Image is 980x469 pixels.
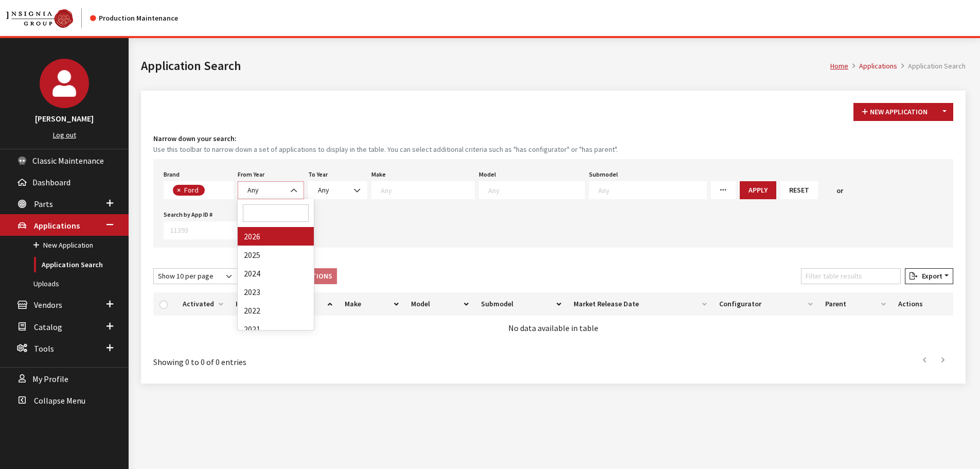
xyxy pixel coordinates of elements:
[853,103,936,121] button: New Application
[164,170,180,179] label: Brand
[819,292,892,316] th: Parent: activate to sort column ascending
[32,155,104,166] span: Classic Maintenance
[6,9,73,28] img: Catalog Maintenance
[32,374,68,384] span: My Profile
[318,185,329,195] span: Any
[238,181,304,199] span: Any
[34,199,53,209] span: Parts
[238,301,314,320] li: 2022
[598,185,706,195] textarea: Search
[229,292,278,316] th: ID: activate to sort column ascending
[10,112,118,125] h3: [PERSON_NAME]
[153,133,953,144] h4: Narrow down your search:
[6,8,90,28] a: Insignia Group logo
[371,170,386,179] label: Make
[238,227,314,246] li: 2026
[244,185,297,196] span: Any
[183,185,201,195] span: Ford
[905,268,953,284] button: Export
[567,292,713,316] th: Market Release Date: activate to sort column ascending
[177,185,181,195] span: ×
[40,59,89,108] img: Cheyenne Dorton
[153,144,953,155] small: Use this toolbar to narrow down a set of applications to display in the table. You can select add...
[589,170,618,179] label: Submodel
[238,246,314,264] li: 2025
[488,185,584,195] textarea: Search
[479,170,496,179] label: Model
[830,61,848,71] a: Home
[308,170,328,179] label: To Year
[207,186,213,196] textarea: Search
[713,292,819,316] th: Configurator: activate to sort column ascending
[338,292,404,316] th: Make: activate to sort column ascending
[892,292,953,316] th: Actions
[918,271,942,281] span: Export
[238,170,264,179] label: From Year
[243,204,309,222] input: Search
[153,316,953,340] td: No data available in table
[90,13,178,24] div: Production Maintenance
[405,292,475,316] th: Model: activate to sort column ascending
[780,181,818,199] button: Reset
[32,177,70,187] span: Dashboard
[141,57,830,75] h1: Application Search
[34,300,62,310] span: Vendors
[34,343,54,354] span: Tools
[238,283,314,301] li: 2023
[34,395,85,406] span: Collapse Menu
[740,181,776,199] button: Apply
[238,264,314,283] li: 2024
[247,185,259,195] span: Any
[153,349,479,368] div: Showing 0 to 0 of 0 entries
[164,210,212,219] label: Search by App ID #
[897,61,966,72] li: Application Search
[34,322,62,332] span: Catalog
[34,220,80,231] span: Applications
[308,181,367,199] span: Any
[381,185,474,195] textarea: Search
[238,320,314,338] li: 2021
[315,185,361,196] span: Any
[176,292,229,316] th: Activated: activate to sort column ascending
[173,185,205,196] li: Ford
[164,221,268,239] input: 11393
[836,185,843,196] span: or
[53,130,76,140] a: Log out
[848,61,897,72] li: Applications
[801,268,901,284] input: Filter table results
[173,185,183,196] button: Remove item
[475,292,567,316] th: Submodel: activate to sort column ascending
